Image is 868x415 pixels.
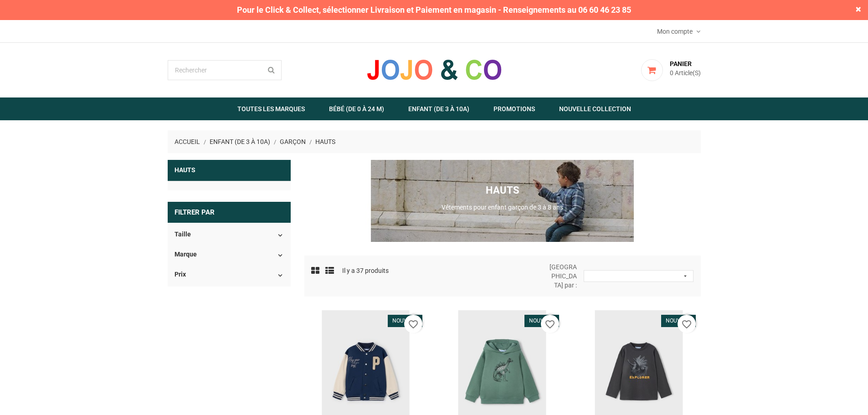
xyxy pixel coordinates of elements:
[541,315,559,333] button: favorite_border
[232,4,636,16] span: Pour le Click & Collect, sélectionner Livraison et Paiement en magasin - Renseignements au 06 60 ...
[276,251,284,260] i: 
[168,160,291,181] a: Hauts
[682,273,688,279] i: 
[408,319,419,330] i: favorite_border
[210,138,272,145] a: Enfant (de 3 à 10A)
[670,69,673,77] span: 0
[280,138,307,145] a: Garçon
[315,138,335,145] a: Hauts
[175,231,270,238] p: Taille
[404,315,422,333] button: favorite_border
[210,138,270,145] span: Enfant (de 3 à 10A)
[548,97,642,120] a: Nouvelle Collection
[342,266,389,275] p: Il y a 37 produits
[670,60,692,67] span: Panier
[314,160,690,242] img: Jojo&Co : Vêtement enfant garçon haut - Antibes
[175,138,200,145] span: Accueil
[311,203,694,212] p: Vêtements pour enfant garçon de 3 à 8 ans
[524,315,559,327] li: Nouveau
[366,58,503,81] img: JOJO & CO
[168,202,291,223] p: Filtrer par
[661,315,696,327] li: Nouveau
[388,315,422,327] li: Nouveau
[276,272,284,280] i: 
[657,28,695,35] span: Mon compte
[311,185,694,196] h1: Hauts
[678,315,696,333] button: favorite_border
[675,69,701,77] span: Article(s)
[318,97,395,120] a: Bébé (de 0 à 24 m)
[175,251,270,258] p: Marque
[544,319,555,330] i: favorite_border
[482,97,546,120] a: Promotions
[280,138,306,145] span: Garçon
[175,271,270,278] p: Prix
[542,262,584,290] span: [GEOGRAPHIC_DATA] par :
[168,60,282,80] input: Rechercher
[856,4,861,14] span: ×
[175,138,201,145] a: Accueil
[397,97,481,120] a: Enfant (de 3 à 10A)
[584,270,694,282] button: 
[226,97,316,120] a: Toutes les marques
[681,319,692,330] i: favorite_border
[276,231,284,240] i: 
